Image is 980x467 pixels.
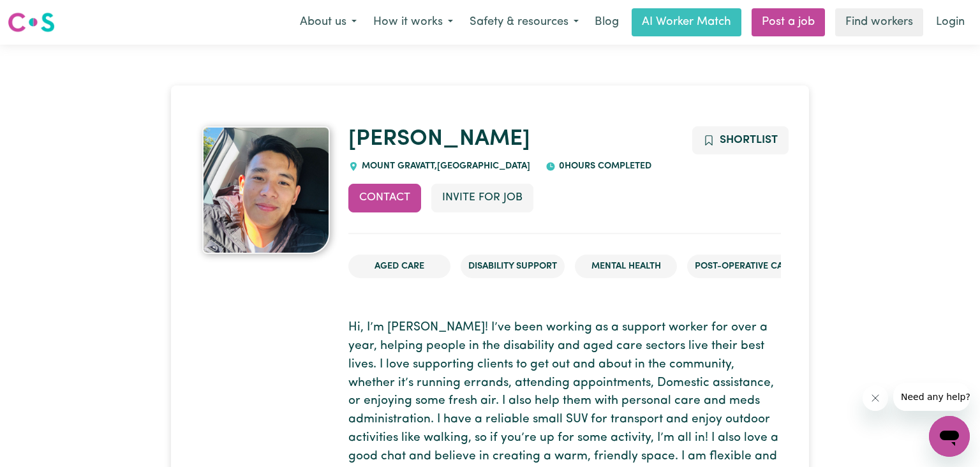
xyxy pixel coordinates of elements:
span: Shortlist [720,135,778,145]
iframe: Button to launch messaging window [929,416,970,457]
a: Post a job [752,8,825,36]
span: Need any help? [8,9,77,19]
a: Careseekers logo [8,8,55,37]
span: 0 hours completed [556,161,651,171]
a: [PERSON_NAME] [348,128,530,151]
iframe: Message from company [893,383,970,411]
button: About us [292,9,365,36]
button: Invite for Job [431,184,533,212]
li: Disability Support [461,255,565,279]
a: Ashley Jed 's profile picture' [199,126,333,254]
button: Contact [348,184,421,212]
li: Mental Health [575,255,677,279]
button: Add to shortlist [692,126,789,154]
a: Find workers [835,8,923,36]
a: Login [928,8,972,36]
a: AI Worker Match [632,8,741,36]
button: Safety & resources [461,9,587,36]
a: Blog [587,8,627,36]
button: How it works [365,9,461,36]
li: Aged Care [348,255,450,279]
img: Ashley Jed [202,126,330,254]
img: Careseekers logo [8,11,55,34]
iframe: Close message [863,385,888,411]
span: MOUNT GRAVATT , [GEOGRAPHIC_DATA] [359,161,530,171]
li: Post-operative care [687,255,801,279]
